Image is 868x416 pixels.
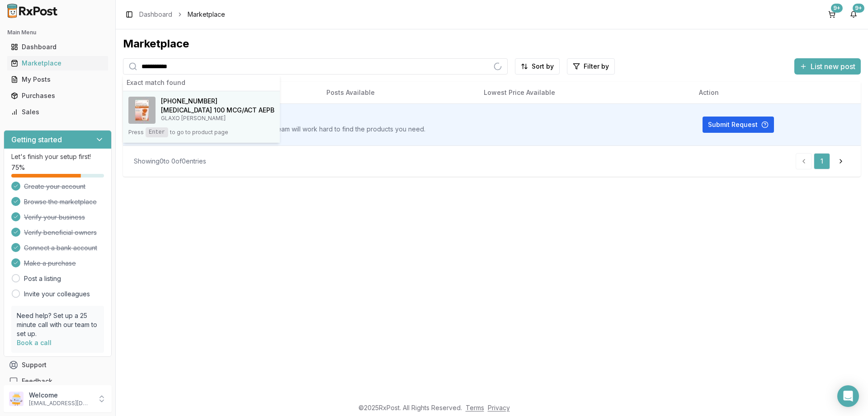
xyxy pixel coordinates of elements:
span: to go to product page [170,129,228,136]
button: Submit Request [703,117,774,133]
p: Let's finish your setup first! [11,152,104,161]
nav: pagination [796,153,850,169]
div: Dashboard [11,42,104,51]
p: Need help? Set up a 25 minute call with our team to set up. [17,311,99,338]
nav: breadcrumb [139,10,225,19]
th: NDC [248,82,319,103]
div: My Posts [11,75,104,84]
div: 9+ [831,4,843,13]
button: Dashboard [4,40,112,54]
img: User avatar [9,392,24,406]
div: Open Intercom Messenger [837,385,859,407]
span: Marketplace [188,10,225,19]
button: Sort by [515,58,560,75]
button: My Posts [4,72,112,87]
a: My Posts [7,71,108,88]
a: Go to next page [832,153,850,169]
span: Verify your business [24,213,85,222]
span: Create your account [24,182,85,191]
span: Connect a bank account [24,243,97,252]
p: [EMAIL_ADDRESS][DOMAIN_NAME] [29,400,92,407]
th: Posts Available [319,82,476,103]
button: Feedback [4,373,112,389]
button: Arnuity Ellipta 100 MCG/ACT AEPB[PHONE_NUMBER][MEDICAL_DATA] 100 MCG/ACT AEPBGLAXO [PERSON_NAME]P... [123,91,280,143]
a: Purchases [7,88,108,104]
th: Action [692,82,861,103]
button: Sales [4,105,112,119]
div: Showing 0 to 0 of 0 entries [134,157,206,166]
a: List new post [794,63,861,72]
a: Dashboard [7,39,108,55]
a: 1 [814,153,830,169]
p: GLAXO [PERSON_NAME] [161,115,274,122]
span: [PHONE_NUMBER] [161,97,217,106]
th: Lowest Price Available [476,82,692,103]
img: RxPost Logo [4,4,61,18]
h3: Getting started [11,134,62,145]
button: Support [4,357,112,373]
button: Filter by [567,58,615,75]
p: Let us know! Our pharmacy success team will work hard to find the products you need. [166,125,425,134]
button: List new post [794,58,861,75]
div: Sales [11,108,104,117]
a: Terms [466,404,484,411]
button: Marketplace [4,56,112,70]
div: Marketplace [123,37,861,51]
h4: [MEDICAL_DATA] 100 MCG/ACT AEPB [161,106,274,115]
div: Purchases [11,91,104,100]
a: Invite your colleagues [24,290,90,299]
span: Make a purchase [24,259,76,268]
span: Verify beneficial owners [24,228,97,237]
span: Filter by [584,62,609,71]
span: Sort by [532,62,554,71]
a: Post a listing [24,274,61,283]
div: Exact match found [123,75,280,91]
button: Purchases [4,89,112,103]
span: Browse the marketplace [24,197,97,206]
span: Feedback [22,377,52,386]
span: 75 % [11,163,25,172]
a: Marketplace [7,55,108,71]
img: Arnuity Ellipta 100 MCG/ACT AEPB [128,97,156,124]
span: Press [128,129,144,136]
a: Privacy [488,404,510,411]
a: Book a call [17,339,52,346]
div: 9+ [853,4,864,13]
a: Sales [7,104,108,120]
a: Dashboard [139,10,172,19]
div: Marketplace [11,59,104,68]
h2: Main Menu [7,29,108,36]
p: Welcome [29,391,92,400]
span: List new post [811,61,855,72]
kbd: Enter [146,127,168,137]
button: 9+ [846,7,861,22]
h3: Can't find what you're looking for? [166,116,425,125]
button: 9+ [825,7,839,22]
